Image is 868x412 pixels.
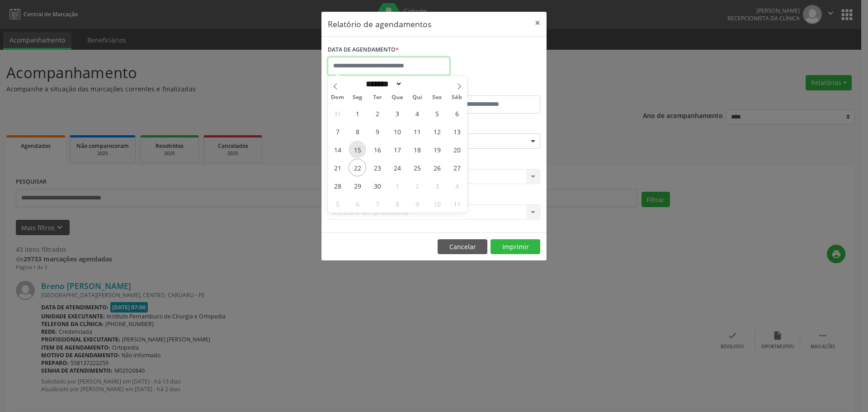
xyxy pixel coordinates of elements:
span: Setembro 15, 2025 [349,141,366,158]
span: Setembro 1, 2025 [349,104,366,122]
span: Ter [368,95,387,100]
span: Outubro 10, 2025 [428,195,446,213]
span: Outubro 7, 2025 [368,195,386,213]
span: Setembro 16, 2025 [368,141,386,158]
button: Imprimir [491,239,540,255]
span: Setembro 2, 2025 [368,104,386,122]
span: Agosto 31, 2025 [329,104,346,122]
span: Setembro 26, 2025 [428,159,446,176]
span: Setembro 12, 2025 [428,123,446,140]
select: Month [363,79,402,89]
span: Sex [427,95,447,100]
span: Outubro 11, 2025 [448,195,466,213]
span: Setembro 17, 2025 [388,141,406,158]
span: Outubro 1, 2025 [388,177,406,194]
span: Setembro 27, 2025 [448,159,466,176]
span: Setembro 3, 2025 [388,104,406,122]
span: Setembro 11, 2025 [408,123,426,140]
span: Setembro 13, 2025 [448,123,466,140]
span: Outubro 6, 2025 [349,195,366,213]
label: ATÉ [436,81,540,95]
span: Setembro 18, 2025 [408,141,426,158]
h5: Relatório de agendamentos [328,18,431,30]
span: Setembro 23, 2025 [368,159,386,176]
span: Outubro 2, 2025 [408,177,426,194]
span: Sáb [447,95,467,100]
span: Outubro 5, 2025 [329,195,346,213]
span: Setembro 25, 2025 [408,159,426,176]
span: Outubro 3, 2025 [428,177,446,194]
span: Setembro 29, 2025 [349,177,366,194]
span: Seg [348,95,368,100]
span: Setembro 4, 2025 [408,104,426,122]
span: Setembro 28, 2025 [329,177,346,194]
span: Setembro 9, 2025 [368,123,386,140]
span: Setembro 7, 2025 [329,123,346,140]
button: Cancelar [438,239,487,255]
span: Setembro 5, 2025 [428,104,446,122]
span: Setembro 30, 2025 [368,177,386,194]
span: Setembro 6, 2025 [448,104,466,122]
span: Setembro 19, 2025 [428,141,446,158]
span: Dom [328,95,348,100]
span: Setembro 8, 2025 [349,123,366,140]
span: Outubro 8, 2025 [388,195,406,213]
span: Setembro 21, 2025 [329,159,346,176]
span: Setembro 20, 2025 [448,141,466,158]
span: Setembro 24, 2025 [388,159,406,176]
span: Qui [407,95,427,100]
span: Outubro 4, 2025 [448,177,466,194]
span: Setembro 22, 2025 [349,159,366,176]
span: Qua [387,95,407,100]
span: Setembro 14, 2025 [329,141,346,158]
span: Setembro 10, 2025 [388,123,406,140]
input: Year [402,79,432,89]
label: DATA DE AGENDAMENTO [328,43,399,57]
span: Outubro 9, 2025 [408,195,426,213]
button: Close [528,12,547,34]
